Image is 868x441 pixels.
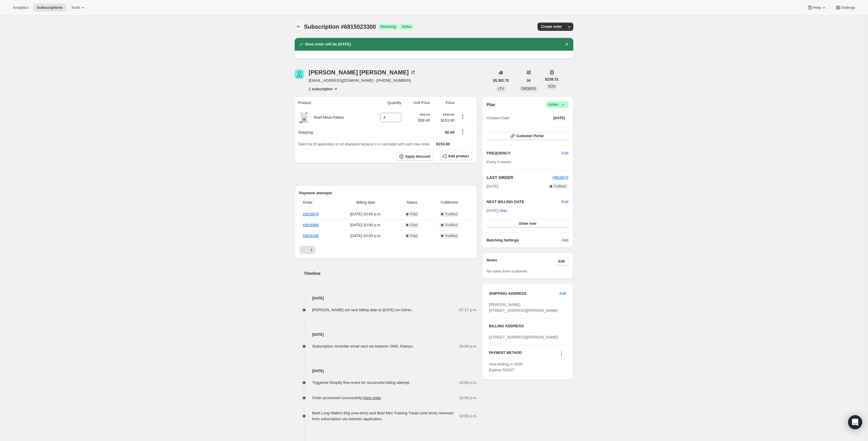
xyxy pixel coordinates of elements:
h2: FREQUENCY [486,150,562,156]
span: Add [562,237,568,243]
a: HB16874 [552,175,568,180]
span: $38.48 [418,118,430,123]
span: $0.00 [445,130,455,134]
span: Fulfillment [430,200,469,205]
a: View order [363,396,381,400]
span: Maria Papamichelakis [295,69,304,79]
span: ORDERS [521,87,536,91]
button: Settings [832,4,859,12]
h3: BILLING ADDRESS [489,323,566,329]
button: Skip [496,206,511,215]
button: Tools [67,4,89,12]
span: Subscriptions [37,5,63,10]
span: Subscription reminder email sent via Awtomic SMS, Klaviyo. [312,344,414,348]
span: Paid [410,234,417,238]
button: Product actions [458,114,467,120]
button: Edit [558,149,572,158]
span: Edit [562,150,568,156]
span: Create order [541,24,562,29]
div: Open Intercom Messenger [848,415,862,429]
span: Created Date [486,115,509,121]
button: 34 [523,76,534,85]
span: $158.31 [545,76,559,82]
a: HB16566 [303,223,319,227]
button: Shipping actions [458,128,467,135]
button: Edit [562,199,568,205]
span: Sales tax (if applicable) is not displayed because it is calculated with each new order. [298,142,430,146]
button: $5,382.70 [490,76,512,85]
a: HB16874 [303,212,319,216]
span: 34 [527,78,530,83]
span: 10:00 p.m. [459,413,477,419]
button: Next [307,246,316,254]
button: Subscriptions [33,4,66,12]
span: Paid [410,223,417,227]
span: | [559,102,560,107]
span: [DATE] · 10:00 p.m. [338,233,394,239]
span: Triggered Shopify flow event for successful billing attempt. [312,380,411,385]
h2: Plan [486,102,495,108]
button: Dismiss notification [563,40,571,48]
span: Fulfilled [554,184,566,189]
span: [DATE] [486,183,499,189]
span: Settings [841,5,855,10]
h4: [DATE] [295,368,477,374]
th: Quantity [368,96,403,109]
span: Fulfilled [445,223,457,227]
span: $5,382.70 [493,78,509,83]
h6: Batching Settings [486,237,562,243]
nav: Pagination [299,246,473,254]
button: Product actions [309,86,339,92]
div: [PERSON_NAME] [PERSON_NAME] [309,69,416,75]
span: Help [813,5,821,10]
th: Product [295,96,368,109]
small: $45.00 [420,113,430,116]
th: Order [299,196,336,209]
span: $153.90 [436,142,450,146]
span: Subscription #6815023300 [304,23,376,30]
span: Beef Lung Wafers 60g (one-time) and Beef Mini Training Treats (one-time) removed from subscriptio... [312,411,453,421]
button: Create order [538,23,565,31]
span: Customer Portal [516,134,543,138]
th: Shipping [295,126,368,139]
button: Help [803,4,830,12]
span: Order processed successfully. [312,396,381,400]
span: 10:00 p.m. [459,395,477,401]
button: Edit [556,289,569,298]
h2: Payment attempts [299,190,473,196]
span: [STREET_ADDRESS][PERSON_NAME] [489,335,558,339]
span: Analytics [13,5,28,10]
span: [EMAIL_ADDRESS][DOMAIN_NAME] · [PHONE_NUMBER] [309,78,416,84]
span: 07:17 p.m. [459,307,477,313]
small: $180.00 [443,113,455,116]
span: Fulfilled [445,212,457,217]
h3: SHIPPING ADDRESS [489,291,560,297]
button: Add product [440,152,472,160]
span: [DATE] · 10:00 p.m. [338,222,394,228]
button: Add [558,236,572,245]
button: Analytics [9,4,32,12]
span: Order now [519,221,536,226]
span: Fulfilled [445,234,457,238]
h2: NEXT BILLING DATE [486,199,562,205]
img: product img [298,112,310,123]
th: Unit Price [403,96,432,109]
h3: Notes [486,257,555,265]
span: Skip [500,208,507,214]
button: Order now [486,219,568,228]
span: Apply discount [405,154,430,159]
span: Edit [560,291,566,297]
span: [PERSON_NAME] set next billing date to [DATE] on Admin. [312,308,413,312]
span: LTV [498,87,504,91]
h2: Next order will be [DATE]. [305,41,352,47]
span: [DATE] · 10:00 p.m. [338,211,394,217]
span: Active [548,102,566,108]
button: [DATE] [550,114,569,122]
button: Apply discount [397,152,434,161]
button: HB16874 [552,175,568,181]
span: Visa ending in 3156 Expires 5/2027 [489,362,522,372]
button: Edit [555,257,569,265]
div: Beef Meal Patties [310,115,344,120]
